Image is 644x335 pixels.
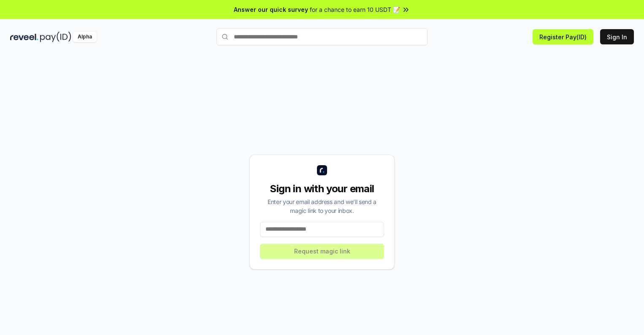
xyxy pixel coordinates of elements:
img: reveel_dark [10,32,38,42]
button: Register Pay(ID) [533,29,593,44]
div: Enter your email address and we’ll send a magic link to your inbox. [260,197,384,215]
span: Answer our quick survey [234,5,308,14]
img: pay_id [40,32,71,42]
span: for a chance to earn 10 USDT 📝 [310,5,400,14]
img: logo_small [317,165,327,175]
div: Sign in with your email [260,182,384,196]
div: Alpha [73,32,97,42]
button: Sign In [600,29,634,44]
